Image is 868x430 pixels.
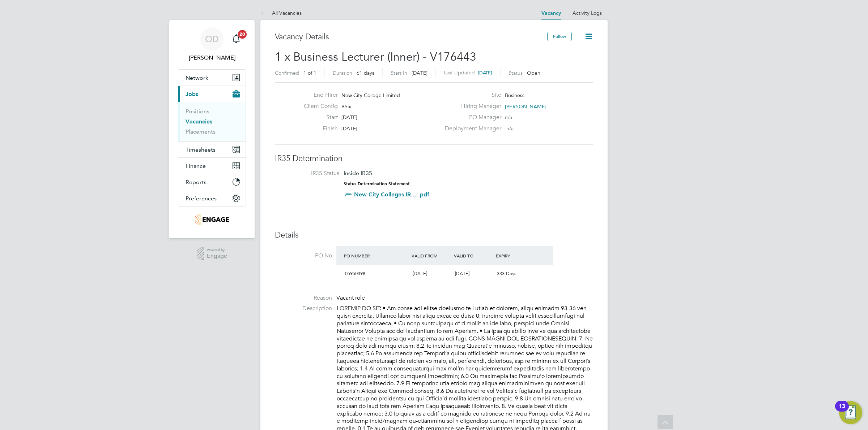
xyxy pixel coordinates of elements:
span: [DATE] [341,125,357,132]
a: Vacancies [186,118,212,125]
label: IR35 Status [282,170,339,177]
a: Powered byEngage [197,247,227,261]
a: Vacancy [541,10,561,16]
label: Start In [391,70,407,76]
span: Powered by [207,247,227,253]
span: OD [205,34,219,44]
nav: Main navigation [169,20,255,238]
label: Client Config [298,103,338,110]
a: Go to home page [178,214,246,225]
label: Status [509,70,523,76]
label: Site [441,91,501,99]
a: Placements [186,128,216,135]
label: Description [275,305,332,312]
label: Duration [333,70,352,76]
span: Ollie Dart [178,53,246,62]
span: n/a [505,114,512,121]
h3: Vacancy Details [275,32,547,42]
span: Engage [207,253,227,259]
a: New City Colleges IR... .pdf [354,191,429,198]
div: Expiry [494,249,536,262]
strong: Status Determination Statement [344,181,410,186]
span: Inside IR35 [344,170,372,177]
span: Vacant role [336,294,365,301]
label: Reason [275,294,332,302]
span: BSix [341,103,351,110]
div: Jobs [178,102,246,141]
span: New City College Limited [341,92,400,99]
div: Valid From [410,249,452,262]
label: Last Updated [444,69,475,76]
span: [DATE] [478,70,492,76]
span: Network [186,74,208,81]
span: 20 [238,30,247,39]
button: Reports [178,174,246,190]
a: Activity Logs [573,10,602,16]
button: Jobs [178,86,246,102]
label: PO No [275,252,332,260]
button: Timesheets [178,142,246,157]
span: Timesheets [186,146,216,153]
span: Open [527,70,540,76]
a: Positions [186,108,209,115]
label: Confirmed [275,70,299,76]
span: [PERSON_NAME] [505,103,546,110]
span: Finance [186,162,206,169]
span: Jobs [186,91,198,97]
label: Start [298,114,338,121]
span: [DATE] [413,270,427,277]
button: Network [178,70,246,86]
h3: IR35 Determination [275,153,593,164]
a: All Vacancies [260,10,302,16]
div: 13 [839,406,845,416]
a: OD[PERSON_NAME] [178,27,246,62]
label: PO Manager [441,114,501,121]
button: Follow [547,32,572,41]
label: Finish [298,125,338,133]
label: End Hirer [298,91,338,99]
span: [DATE] [455,270,469,277]
div: PO Number [342,249,410,262]
span: 61 days [357,70,374,76]
button: Open Resource Center, 13 new notifications [839,401,862,424]
span: Reports [186,179,207,186]
span: n/a [506,125,514,132]
a: 20 [229,27,243,51]
label: Hiring Manager [441,103,501,110]
span: Preferences [186,195,217,202]
span: 1 of 1 [303,70,316,76]
div: Valid To [452,249,494,262]
span: [DATE] [412,70,427,76]
label: Deployment Manager [441,125,501,133]
button: Preferences [178,190,246,206]
span: [DATE] [341,114,357,121]
span: 05950398 [345,270,365,277]
span: 1 x Business Lecturer (Inner) - V176443 [275,50,476,64]
span: 333 Days [497,270,516,277]
h3: Details [275,230,593,240]
button: Finance [178,158,246,174]
img: jambo-logo-retina.png [195,214,229,225]
span: Business [505,92,524,99]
